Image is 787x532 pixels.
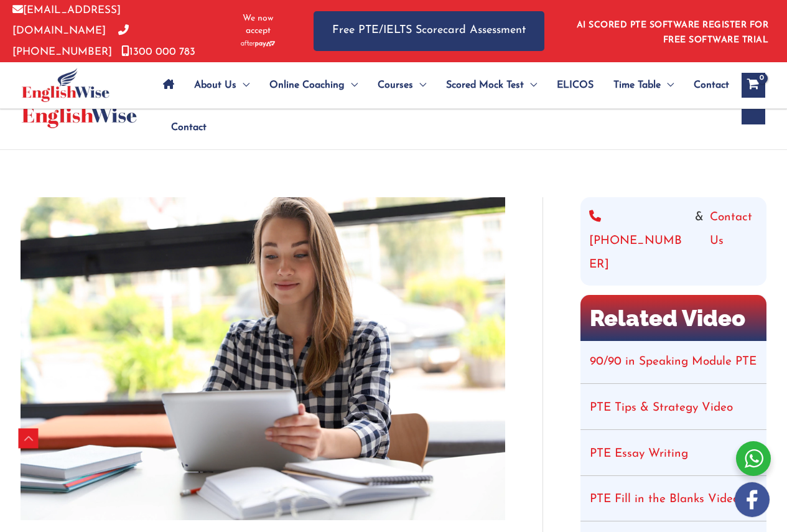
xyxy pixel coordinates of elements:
[378,63,413,107] span: Courses
[589,206,758,277] div: &
[161,106,207,149] a: Contact
[446,63,524,107] span: Scored Mock Test
[557,63,594,107] span: ELICOS
[233,12,282,37] span: We now accept
[589,206,689,277] a: [PHONE_NUMBER]
[684,63,729,107] a: Contact
[171,106,207,149] span: Contact
[194,63,236,107] span: About Us
[153,63,729,107] nav: Site Navigation: Main Menu
[577,21,769,45] a: AI SCORED PTE SOFTWARE REGISTER FOR FREE SOFTWARE TRIAL
[345,63,358,107] span: Menu Toggle
[569,11,775,51] aside: Header Widget 1
[613,63,661,107] span: Time Table
[694,63,729,107] span: Contact
[603,63,684,107] a: Time TableMenu Toggle
[12,5,121,36] a: [EMAIL_ADDRESS][DOMAIN_NAME]
[735,482,770,517] img: white-facebook.png
[524,63,537,107] span: Menu Toggle
[590,402,733,414] a: PTE Tips & Strategy Video
[121,47,195,57] a: 1300 000 783
[661,63,674,107] span: Menu Toggle
[547,63,603,107] a: ELICOS
[436,63,547,107] a: Scored Mock TestMenu Toggle
[12,26,129,57] a: [PHONE_NUMBER]
[580,295,766,341] h2: Related Video
[590,356,757,368] a: 90/90 in Speaking Module PTE
[368,63,436,107] a: CoursesMenu Toggle
[269,63,345,107] span: Online Coaching
[22,68,109,102] img: cropped-ew-logo
[590,493,739,505] a: PTE Fill in the Blanks Video
[314,11,544,50] a: Free PTE/IELTS Scorecard Assessment
[236,63,249,107] span: Menu Toggle
[710,206,758,277] a: Contact Us
[742,73,765,98] a: View Shopping Cart, empty
[413,63,426,107] span: Menu Toggle
[590,448,688,460] a: PTE Essay Writing
[259,63,368,107] a: Online CoachingMenu Toggle
[184,63,259,107] a: About UsMenu Toggle
[241,40,275,47] img: Afterpay-Logo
